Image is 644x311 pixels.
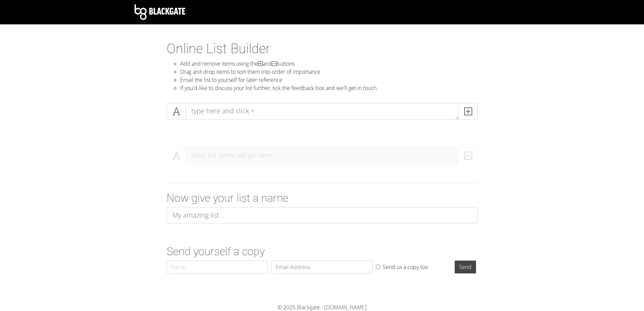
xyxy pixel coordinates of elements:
[271,261,373,273] input: Email Address
[135,4,185,20] img: Blackgate
[180,68,478,76] li: Drag and drop items to sort them into order of importance
[167,261,268,273] input: Name
[297,304,366,311] a: Blackgate - [DOMAIN_NAME]
[167,245,478,258] h2: Send yourself a copy
[180,84,478,92] li: If you'd like to discuss your list further, tick the feedback box and we'll get in touch.
[383,263,428,271] label: Send us a copy too
[167,192,478,204] h2: Now give your list a name
[167,41,478,57] h1: Online List Builder
[455,261,476,273] input: Send
[180,76,478,84] li: Email the list to yourself for later reference
[167,207,478,223] input: My amazing list...
[180,60,478,68] li: Add and remove items using the and buttons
